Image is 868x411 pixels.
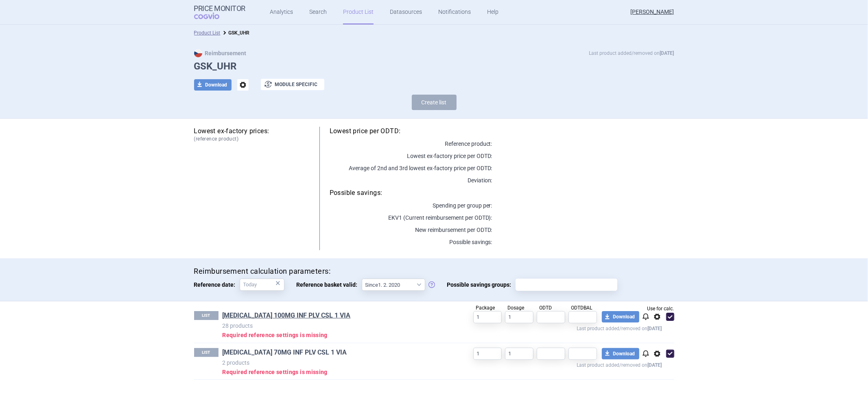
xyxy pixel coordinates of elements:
button: Create list [412,95,457,110]
p: New reimbursement per ODTD: [330,226,492,234]
p: Lowest ex-factory price per ODTD: [330,152,492,160]
span: Reference date: [194,279,240,291]
h5: Possible savings: [330,188,674,197]
h5: Lowest ex-factory prices: [194,127,309,143]
button: Download [602,311,639,322]
div: × [276,279,281,288]
span: (reference product) [194,136,309,143]
p: Last product added/removed on [448,324,662,331]
p: Average of 2nd and 3rd lowest ex-factory price per ODTD: [330,164,492,172]
p: Last product added/removed on [589,49,674,57]
button: Download [194,79,232,91]
p: 2 products [223,359,448,367]
strong: [DATE] [660,50,674,56]
h1: BLENREP 100MG INF PLV CSL 1 VIA [223,311,448,322]
span: ODTDBAL [571,305,593,311]
strong: Reimbursement [194,50,247,56]
select: Reference basket valid: [362,279,425,291]
strong: [DATE] [648,362,662,368]
h5: Lowest price per ODTD: [330,127,674,136]
p: Required reference settings is missing [223,368,448,376]
span: ODTD [540,305,552,311]
img: CZ [194,49,202,57]
strong: GSK_UHR [229,30,250,36]
p: Required reference settings is missing [223,331,448,339]
button: Module specific [261,79,324,90]
h4: Reimbursement calculation parameters: [194,266,674,277]
p: LIST [194,348,219,357]
li: Product List [194,29,221,37]
span: Use for calc. [647,306,674,311]
p: Last product added/removed on [448,360,662,368]
span: COGVIO [194,13,231,19]
p: EKV1 (Current reimbursement per ODTD): [330,214,492,222]
strong: [DATE] [648,326,662,331]
h1: BLENREP 70MG INF PLV CSL 1 VIA [223,348,448,359]
p: Deviation: [330,176,492,184]
span: Package [476,305,495,311]
p: LIST [194,311,219,320]
strong: Price Monitor [194,4,246,13]
a: Product List [194,30,221,36]
p: Possible savings: [330,238,492,246]
span: Possible savings groups: [447,279,516,291]
li: GSK_UHR [221,29,250,37]
p: Spending per group per : [330,201,492,210]
a: [MEDICAL_DATA] 100MG INF PLV CSL 1 VIA [223,311,351,320]
span: Reference basket valid: [297,279,362,291]
input: Possible savings groups: [518,279,614,290]
span: Dosage [508,305,525,311]
a: Price MonitorCOGVIO [194,4,246,20]
p: 28 products [223,322,448,330]
input: Reference date:× [240,279,284,291]
button: Download [602,348,639,359]
p: Reference product: [330,140,492,148]
a: [MEDICAL_DATA] 70MG INF PLV CSL 1 VIA [223,348,347,357]
h1: GSK_UHR [194,61,674,72]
